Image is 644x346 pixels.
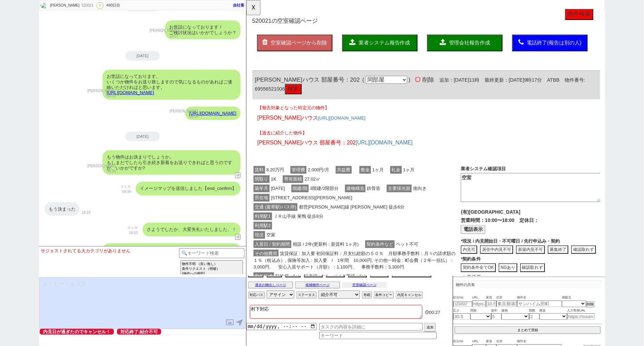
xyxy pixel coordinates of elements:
[231,225,294,231] span: (有)[GEOGRAPHIC_DATA]
[40,329,114,335] span: 内見日が過ぎたのでキャンセル！
[8,179,20,187] span: 賃料
[103,150,241,175] div: もう物件はお決まりでしょうか。 もしまだでしたら引き続き新着をお送りできればと思うのですが、いかがですか?
[251,264,287,273] button: 居住中内見不可
[453,339,472,344] span: 吹出No
[20,248,32,257] span: 空家
[107,90,154,95] a: [URL][DOMAIN_NAME]
[41,90,59,101] button: 検索
[103,70,241,99] div: お世話になっております。 いくつか物件をお送り致しますので気になるものがあればご連絡いただければと思います。
[65,179,90,187] span: 2,000円/月
[178,199,195,207] span: 南向き
[103,37,184,55] button: 業者システム報告作成
[25,208,115,217] span: [STREET_ADDRESS][PERSON_NAME]
[429,310,440,315] span: 00:27
[453,313,470,320] input: 30.5
[79,3,95,8] div: 520021
[136,182,241,195] div: イメージマップを送信しました【end_confirm】
[155,179,167,187] span: 礼金
[496,295,517,301] span: 住所
[294,283,321,293] button: 確認取れず
[103,243,241,268] div: もし、お決めになられた物件が申し込み・審査段階などで再度お探しになられる可能性があればまた改めてご紹介できればとも思います、いかがでしょうか？
[231,256,380,263] p: * 現況 / 内見開始日・不可曜日 / 先行申込み・契約
[342,282,387,288] button: 空室確認ページ
[453,308,470,314] span: 広さ
[125,51,160,61] div: [DATE]
[26,43,87,49] span: 空室確認ページから削除
[128,258,159,267] span: 契約条件など
[491,308,501,314] span: 築年
[231,233,288,241] span: 営業時間：10:00〜18:00
[248,282,293,288] button: 過去の物出しページ
[121,179,134,187] span: 敷金
[20,179,42,187] span: 8.20万円
[486,339,496,344] span: 家賃
[374,292,394,298] button: 条件コピー
[296,292,316,298] button: ステータス
[496,339,517,344] span: 住所
[319,323,423,330] input: タスクの内容を詳細に
[30,293,132,301] span: 駐輪場 : なし, 駐車場 : なし, バイク置場 : なし
[8,258,48,267] span: 入居日 / 契約期間
[349,264,376,273] button: 確認取れず
[12,123,77,130] span: [PERSON_NAME]ハウス
[319,332,437,339] input: キーワード
[586,301,594,307] button: 削除
[202,83,251,89] span: 追加：[DATE]11時
[61,189,81,197] span: 27.02㎡
[143,223,241,236] div: さようでしたか、大変失礼いたしました、！
[125,132,160,141] div: [DATE]
[8,228,28,237] span: 利用駅1
[295,282,340,288] button: 候補物件ページ
[189,111,236,116] a: [URL][DOMAIN_NAME]
[11,37,92,55] button: 空室確認ページから削除
[231,275,380,282] p: * 契約条件
[106,199,128,207] span: 建物構造
[218,43,262,49] span: 管理会社報告作成
[491,313,501,320] input: 5
[47,179,65,187] span: 管理費
[39,189,61,197] span: 専有面積
[567,308,595,314] span: 入力専用URL
[567,313,595,320] input: https://suumo.jp/chintai/jnc_000022489271
[187,82,202,89] span: 削除
[6,19,27,26] span: 520021
[231,283,268,293] button: 契約条件全てOK
[9,82,122,89] span: [PERSON_NAME]ハウス 部屋番号：202
[496,301,517,307] input: 東京都港区海岸３
[8,293,30,301] span: 室外設備
[174,82,176,89] span: )
[343,10,373,21] button: 物件検索
[271,283,291,293] button: NGあり
[170,114,198,120] p: 09:54
[8,268,225,291] span: 賃貸保証 : 加入要 初回保証料：月支払総額の５０％ 月額事務手数料：月々の請求額の１％（税込み）, 保険等加入 : 加入要 / 1年間 10,000円, その他一時金 : 町会費（２年一括払）...
[501,308,529,314] span: 建物
[120,184,131,190] p: スミカ
[231,295,380,302] p: * お客様用メモ
[25,199,43,207] span: [DATE]
[87,93,116,99] p: 09:51
[517,339,562,344] span: 物件名
[55,218,172,227] span: 都営[PERSON_NAME]線 [PERSON_NAME] 徒歩6分
[41,248,179,254] div: サジェストされてる大カテゴリがありません
[150,33,178,39] p: 10:07
[517,301,562,307] input: サンハイム田町
[425,323,436,332] button: 追加
[179,248,244,258] input: 🔍キーワード検索
[118,150,179,157] a: [URL][DOMAIN_NAME]
[472,339,486,344] span: URL
[231,178,380,185] p: 業者システム確認項目
[120,189,131,195] p: 09:39
[96,179,113,187] span: 共益費
[8,248,20,257] span: 現況
[562,295,571,301] span: 掲載元
[25,189,33,197] span: 1K
[82,210,90,215] p: 16:10
[396,292,423,298] button: 内見キャンセル
[8,208,25,217] span: 所在地
[470,308,491,314] span: 間取
[106,3,120,8] div: 490日目
[8,199,25,207] span: 築年月
[472,301,486,307] input: https://suumo.jp/chintai/jnc_000022489271
[453,295,472,301] span: 吹出No
[453,281,602,289] p: 物件の共有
